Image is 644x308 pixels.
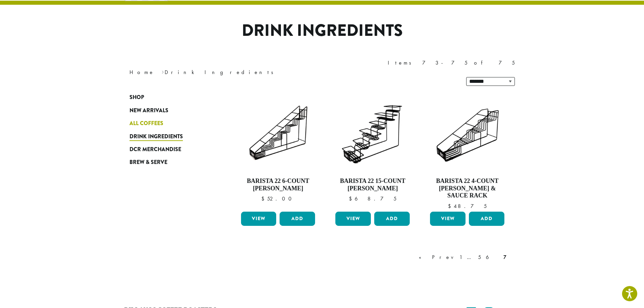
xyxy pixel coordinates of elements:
img: 6-count-750mL-Syrup-Rack-300x300.png [239,94,317,172]
a: All Coffees [129,117,211,130]
a: … [466,253,475,261]
img: 15-count-750mL-Syrup-Rack-300x300.png [334,94,411,172]
span: Brew & Serve [129,158,167,167]
a: View [335,212,371,226]
a: « Prev [418,253,456,261]
a: Home [129,69,154,76]
a: 6 [484,253,500,261]
a: 1 [458,253,463,261]
span: All Coffees [129,119,163,128]
div: Items 73-75 of 75 [388,59,515,67]
button: Add [374,212,410,226]
img: 4-count-64oz-Sauce-Syrup-Rack-300x300.png [428,94,506,172]
a: View [430,212,466,226]
a: DCR Merchandise [129,143,211,156]
h1: Drink Ingredients [124,21,520,41]
bdi: 68.75 [349,195,397,202]
h4: Barista 22 6-Count [PERSON_NAME] [239,177,317,192]
a: Brew & Serve [129,156,211,169]
a: 7 [502,253,508,261]
h4: Barista 22 4-Count [PERSON_NAME] & Sauce Rack [428,177,506,199]
a: View [241,212,277,226]
span: Shop [129,93,144,102]
a: Shop [129,91,211,104]
bdi: 52.00 [261,195,295,202]
a: Barista 22 4-Count [PERSON_NAME] & Sauce Rack $48.75 [428,94,506,209]
span: New Arrivals [129,106,168,115]
span: DCR Merchandise [129,145,181,154]
bdi: 48.75 [448,203,487,210]
nav: Breadcrumb [129,68,312,76]
span: Drink Ingredients [129,133,183,141]
button: Add [280,212,315,226]
span: $ [261,195,267,202]
h4: Barista 22 15-Count [PERSON_NAME] [334,177,411,192]
button: Add [469,212,504,226]
span: › [162,66,164,76]
a: Barista 22 15-Count [PERSON_NAME] $68.75 [334,94,411,209]
a: 5 [477,253,482,261]
span: $ [448,203,454,210]
a: Barista 22 6-Count [PERSON_NAME] $52.00 [239,94,317,209]
a: New Arrivals [129,104,211,117]
a: Drink Ingredients [129,130,211,143]
span: $ [349,195,355,202]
